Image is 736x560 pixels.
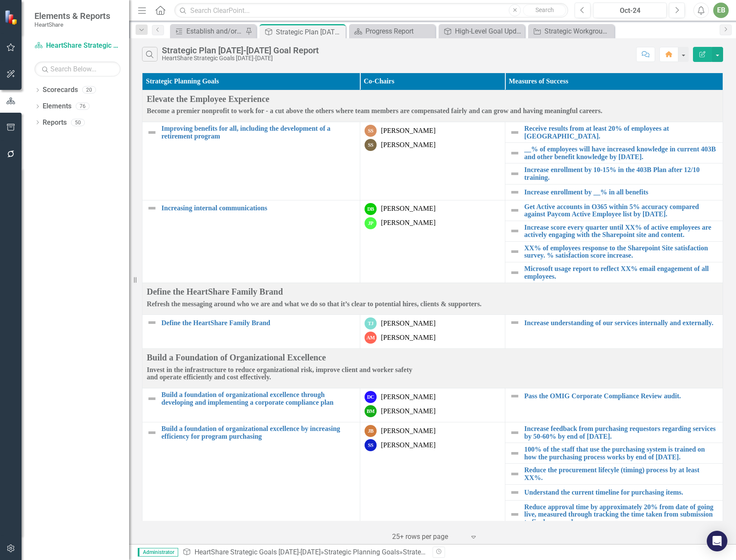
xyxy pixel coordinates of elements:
div: SS [365,125,377,137]
td: Double-Click to Edit [360,315,505,349]
td: Double-Click to Edit [360,388,505,422]
img: Not Defined [147,317,157,328]
td: Double-Click to Edit Right Click for Context Menu [142,315,360,349]
span: Define the HeartShare Family Brand [147,286,718,298]
a: Receive results from at least 20% of employees at [GEOGRAPHIC_DATA]. [524,125,718,140]
img: Not Defined [510,391,520,401]
a: Get Active accounts in O365 within 5% accuracy compared against Paycom Active Employee list by [D... [524,203,718,218]
div: Strategic Plan [DATE]-[DATE] Goal Report [403,548,527,556]
a: Understand the current timeline for purchasing items. [524,489,718,496]
td: Double-Click to Edit Right Click for Context Menu [505,200,723,221]
div: [PERSON_NAME] [381,126,436,136]
a: Microsoft usage report to reflect XX% email engagement of all employees. [524,265,718,280]
input: Search Below... [34,62,121,77]
div: [PERSON_NAME] [381,218,436,228]
img: Not Defined [510,148,520,158]
img: Not Defined [510,487,520,498]
a: HeartShare Strategic Goals [DATE]-[DATE] [34,41,121,51]
img: Not Defined [510,428,520,438]
a: Reduce the procurement lifecyle (timing) process by at least XX%. [524,466,718,481]
span: Build a Foundation of Organizational Excellence [147,351,718,364]
input: Search ClearPoint... [174,3,568,18]
td: Double-Click to Edit Right Click for Context Menu [505,143,723,163]
a: Increase enrollment by __% in all benefits [524,188,718,196]
div: [PERSON_NAME] [381,392,436,402]
img: Not Defined [147,203,157,213]
div: DC [365,391,377,403]
span: Elements & Reports [34,11,110,21]
a: High-Level Goal Updates [441,26,523,37]
td: Double-Click to Edit Right Click for Context Menu [505,122,723,142]
td: Double-Click to Edit [360,200,505,283]
div: High-Level Goal Updates [455,26,523,37]
span: Administrator [138,548,178,557]
a: Reports [43,118,67,128]
button: Oct-24 [593,3,667,18]
div: [PERSON_NAME] [381,426,436,436]
h3: Refresh the messaging around who we are and what we do so that it’s clear to potential hires, cli... [147,300,718,308]
div: Progress Report [365,26,433,37]
a: Strategic Workgroup: Communications [530,26,612,37]
td: Double-Click to Edit [142,90,723,122]
img: Not Defined [510,205,520,215]
div: [PERSON_NAME] [381,406,436,416]
img: Not Defined [147,127,157,138]
h3: Invest in the infrastructure to reduce organizational risk, improve client and worker safety and ... [147,366,718,381]
div: SS [365,439,377,451]
a: Pass the OMIG Corporate Compliance Review audit. [524,392,718,400]
td: Double-Click to Edit Right Click for Context Menu [505,443,723,464]
a: XX% of employees response to the Sharepoint Site satisfaction survey. % satisfaction score increase. [524,244,718,259]
div: Strategic Plan [DATE]-[DATE] Goal Report [276,27,343,37]
td: Double-Click to Edit Right Click for Context Menu [505,163,723,184]
img: Not Defined [510,169,520,179]
td: Double-Click to Edit Right Click for Context Menu [505,484,723,500]
img: Not Defined [510,226,520,236]
div: Strategic Plan [DATE]-[DATE] Goal Report [162,46,319,55]
td: Double-Click to Edit Right Click for Context Menu [142,200,360,283]
td: Double-Click to Edit Right Click for Context Menu [505,221,723,241]
div: Oct-24 [596,6,664,16]
div: [PERSON_NAME] [381,204,436,214]
a: Define the HeartShare Family Brand [161,319,356,327]
td: Double-Click to Edit Right Click for Context Menu [505,500,723,529]
a: HeartShare Strategic Goals [DATE]-[DATE] [195,548,321,556]
a: Reduce approval time by approximately 20% from date of going live, measured through tracking the ... [524,503,718,526]
a: Increase feedback from purchasing requestors regarding services by 50-60% by end of [DATE]. [524,425,718,440]
img: Not Defined [510,509,520,520]
a: Increase understanding of our services internally and externally. [524,319,718,327]
div: Open Intercom Messenger [707,531,727,551]
td: Double-Click to Edit Right Click for Context Menu [505,262,723,283]
td: Double-Click to Edit Right Click for Context Menu [505,388,723,422]
button: Search [523,4,566,16]
a: Progress Report [351,26,433,37]
div: Strategic Workgroup: Communications [544,26,612,37]
img: Not Defined [510,246,520,257]
a: Improving benefits for all, including the development of a retirement program [161,125,356,140]
img: Not Defined [510,127,520,138]
img: Not Defined [510,268,520,278]
td: Double-Click to Edit [360,122,505,200]
a: Increase score every quarter until XX% of active employees are actively engaging with the Sharepo... [524,224,718,239]
img: Not Defined [510,448,520,458]
a: Increase enrollment by 10-15% in the 403B Plan after 12/10 training. [524,166,718,181]
a: 100% of the staff that use the purchasing system is trained on how the purchasing process works b... [524,446,718,461]
div: » » [182,548,426,557]
td: Double-Click to Edit Right Click for Context Menu [505,241,723,262]
img: Not Defined [510,317,520,328]
a: __% of employees will have increased knowledge in current 403B and other benefit knowledge by [DA... [524,145,718,160]
a: Build a foundation of organizational excellence by increasing efficiency for program purchasing [161,425,356,440]
div: [PERSON_NAME] [381,333,436,343]
a: Strategic Planning Goals [324,548,399,556]
img: ClearPoint Strategy [4,10,19,25]
small: HeartShare [34,21,110,28]
img: Not Defined [147,394,157,404]
a: Scorecards [43,85,78,95]
div: SS [365,139,377,151]
h3: Become a premier nonprofit to work for - a cut above the others where team members are compensate... [147,107,718,115]
td: Double-Click to Edit Right Click for Context Menu [505,464,723,484]
img: Not Defined [147,428,157,438]
a: Increasing internal communications [161,204,356,212]
div: [PERSON_NAME] [381,440,436,450]
div: [PERSON_NAME] [381,140,436,150]
div: [PERSON_NAME] [381,319,436,329]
